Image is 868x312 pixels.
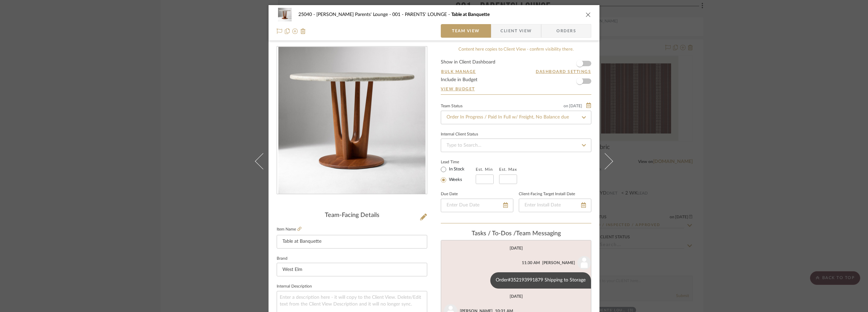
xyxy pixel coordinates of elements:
input: Type to Search… [441,111,591,124]
button: close [585,12,591,18]
button: Bulk Manage [441,69,476,75]
span: Table at Banquette [451,12,490,17]
label: Due Date [441,192,458,196]
div: 11:30 AM [522,260,540,266]
label: Internal Description [277,285,312,288]
button: Dashboard Settings [535,69,591,75]
label: Est. Min [476,167,493,172]
img: user_avatar.png [577,256,591,270]
label: Brand [277,257,288,260]
div: [DATE] [510,294,523,299]
input: Type to Search… [441,139,591,152]
label: Client-Facing Target Install Date [519,192,575,196]
div: 0 [277,47,427,194]
div: Content here copies to Client View - confirm visibility there. [441,46,591,53]
div: Order#352193991879 Shipping to Storage [490,272,591,289]
input: Enter Item Name [277,235,427,249]
label: Item Name [277,226,301,232]
div: Team-Facing Details [277,212,427,219]
span: Tasks / To-Dos / [472,231,516,237]
input: Enter Due Date [441,199,513,212]
div: [DATE] [510,246,523,251]
input: Enter Brand [277,263,427,276]
div: Internal Client Status [441,133,478,136]
div: team Messaging [441,230,591,238]
img: c8e7a5db-31cf-4115-8bbf-909b25cb9efb_436x436.jpg [278,47,426,194]
label: In Stock [448,166,465,172]
div: Team Status [441,105,462,108]
span: [DATE] [568,104,583,108]
label: Weeks [448,177,462,183]
span: 25040 - [PERSON_NAME] Parents' Lounge [298,12,392,17]
img: Remove from project [300,29,306,34]
span: on [564,104,568,108]
span: 001 - PARENTS' LOUNGE [392,12,451,17]
img: c8e7a5db-31cf-4115-8bbf-909b25cb9efb_48x40.jpg [277,8,293,21]
div: [PERSON_NAME] [542,260,575,266]
span: Team View [452,24,480,38]
a: View Budget [441,86,591,92]
span: Client View [500,24,532,38]
label: Lead Time [441,159,476,165]
label: Est. Max [499,167,517,172]
span: Orders [549,24,584,38]
mat-radio-group: Select item type [441,165,476,184]
input: Enter Install Date [519,199,591,212]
